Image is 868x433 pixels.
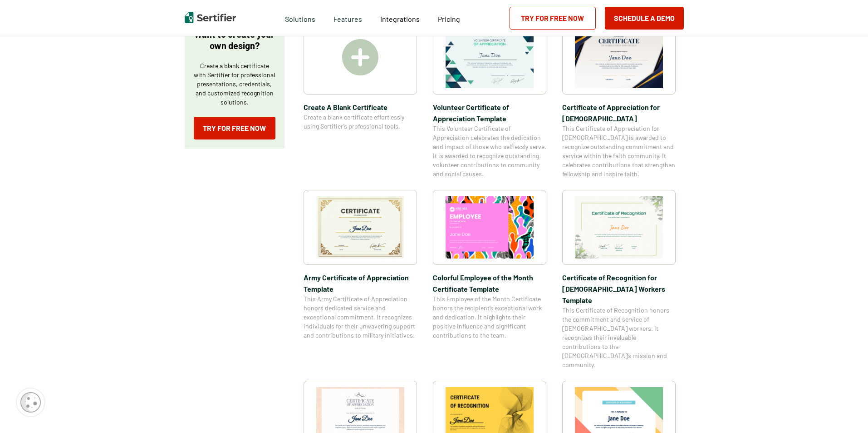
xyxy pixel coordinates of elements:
[446,26,534,88] img: Volunteer Certificate of Appreciation Template
[823,389,868,433] iframe: Chat Widget
[433,101,546,124] span: Volunteer Certificate of Appreciation Template
[562,20,676,179] a: Certificate of Appreciation for Church​Certificate of Appreciation for [DEMOGRAPHIC_DATA]​This Ce...
[438,12,460,24] a: Pricing
[433,20,546,179] a: Volunteer Certificate of Appreciation TemplateVolunteer Certificate of Appreciation TemplateThis ...
[316,196,404,259] img: Army Certificate of Appreciation​ Template
[380,15,420,23] span: Integrations
[304,101,417,113] span: Create A Blank Certificate
[333,12,362,24] span: Features
[562,190,676,369] a: Certificate of Recognition for Church Workers TemplateCertificate of Recognition for [DEMOGRAPHIC...
[562,306,676,369] span: This Certificate of Recognition honors the commitment and service of [DEMOGRAPHIC_DATA] workers. ...
[20,392,41,413] img: Cookie Popup Icon
[575,196,663,259] img: Certificate of Recognition for Church Workers Template
[562,124,676,179] span: This Certificate of Appreciation for [DEMOGRAPHIC_DATA] is awarded to recognize outstanding commi...
[562,272,676,306] span: Certificate of Recognition for [DEMOGRAPHIC_DATA] Workers Template
[304,113,417,131] span: Create a blank certificate effortlessly using Sertifier’s professional tools.
[304,190,417,369] a: Army Certificate of Appreciation​ TemplateArmy Certificate of Appreciation​ TemplateThis Army Cer...
[380,12,420,24] a: Integrations
[194,29,275,51] p: Want to create your own design?
[433,272,546,294] span: Colorful Employee of the Month Certificate Template
[433,294,546,340] span: This Employee of the Month Certificate honors the recipient’s exceptional work and dedication. It...
[575,26,663,88] img: Certificate of Appreciation for Church​
[304,272,417,294] span: Army Certificate of Appreciation​ Template
[304,294,417,340] span: This Army Certificate of Appreciation honors dedicated service and exceptional commitment. It rec...
[185,12,236,23] img: Sertifier | Digital Credentialing Platform
[342,39,378,75] img: Create A Blank Certificate
[285,12,315,24] span: Solutions
[510,7,596,30] a: Try for Free Now
[433,124,546,179] span: This Volunteer Certificate of Appreciation celebrates the dedication and impact of those who self...
[605,7,684,30] button: Schedule a Demo
[438,15,460,23] span: Pricing
[194,61,275,107] p: Create a blank certificate with Sertifier for professional presentations, credentials, and custom...
[446,196,534,259] img: Colorful Employee of the Month Certificate Template
[433,190,546,369] a: Colorful Employee of the Month Certificate TemplateColorful Employee of the Month Certificate Tem...
[562,101,676,124] span: Certificate of Appreciation for [DEMOGRAPHIC_DATA]​
[194,117,275,139] a: Try for Free Now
